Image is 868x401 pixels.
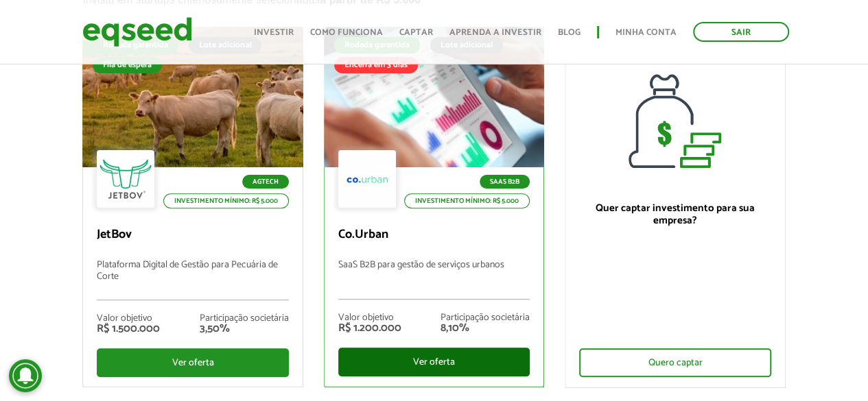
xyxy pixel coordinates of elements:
[693,22,789,42] a: Sair
[338,260,530,300] p: SaaS B2B para gestão de serviços urbanos
[242,175,289,189] p: Agtech
[82,14,192,50] img: EqSeed
[97,314,160,324] div: Valor objetivo
[399,28,433,37] a: Captar
[254,28,294,37] a: Investir
[615,28,677,37] a: Minha conta
[97,260,288,300] p: Plataforma Digital de Gestão para Pecuária de Corte
[441,323,530,334] div: 8,10%
[441,313,530,323] div: Participação societária
[338,228,530,243] p: Co.Urban
[334,57,418,73] div: Encerra em 3 dias
[579,348,771,377] div: Quero captar
[163,193,289,208] p: Investimento mínimo: R$ 5.000
[97,324,160,335] div: R$ 1.500.000
[200,314,289,324] div: Participação societária
[565,27,785,388] a: Quer captar investimento para sua empresa? Quero captar
[82,27,303,387] a: Fila de espera Rodada garantida Lote adicional Fila de espera Agtech Investimento mínimo: R$ 5.00...
[97,228,288,243] p: JetBov
[558,28,580,37] a: Blog
[480,175,530,189] p: SaaS B2B
[404,193,530,208] p: Investimento mínimo: R$ 5.000
[200,324,289,335] div: 3,50%
[579,202,771,227] p: Quer captar investimento para sua empresa?
[338,313,401,323] div: Valor objetivo
[449,28,541,37] a: Aprenda a investir
[310,28,383,37] a: Como funciona
[338,323,401,334] div: R$ 1.200.000
[324,27,544,387] a: Rodada garantida Lote adicional Encerra em 3 dias SaaS B2B Investimento mínimo: R$ 5.000 Co.Urban...
[338,348,530,376] div: Ver oferta
[97,348,288,377] div: Ver oferta
[93,57,162,73] div: Fila de espera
